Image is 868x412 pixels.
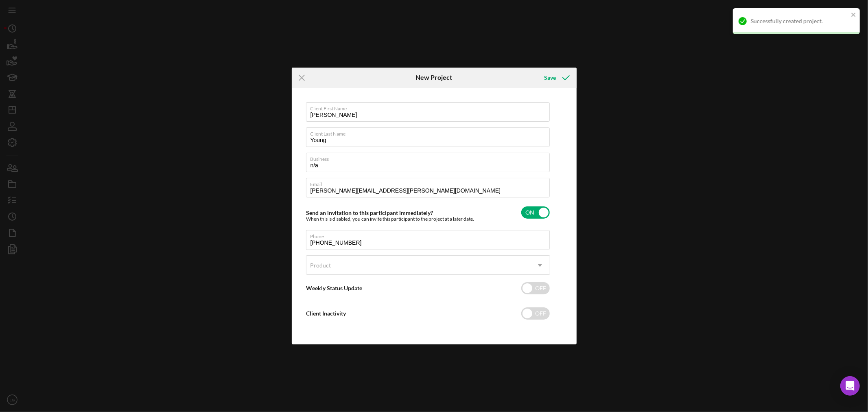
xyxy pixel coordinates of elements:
[544,70,556,86] div: Save
[306,310,346,317] label: Client Inactivity
[840,376,860,396] div: Open Intercom Messenger
[310,128,550,137] label: Client Last Name
[415,74,452,81] h6: New Project
[851,11,857,19] button: close
[310,230,550,239] label: Phone
[310,153,550,162] label: Business
[310,103,550,112] label: Client First Name
[310,178,550,187] label: Email
[536,70,576,86] button: Save
[306,209,433,216] label: Send an invitation to this participant immediately?
[306,216,474,222] div: When this is disabled, you can invite this participant to the project at a later date.
[310,262,331,269] div: Product
[751,18,848,24] div: Successfully created project.
[306,285,363,291] label: Weekly Status Update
